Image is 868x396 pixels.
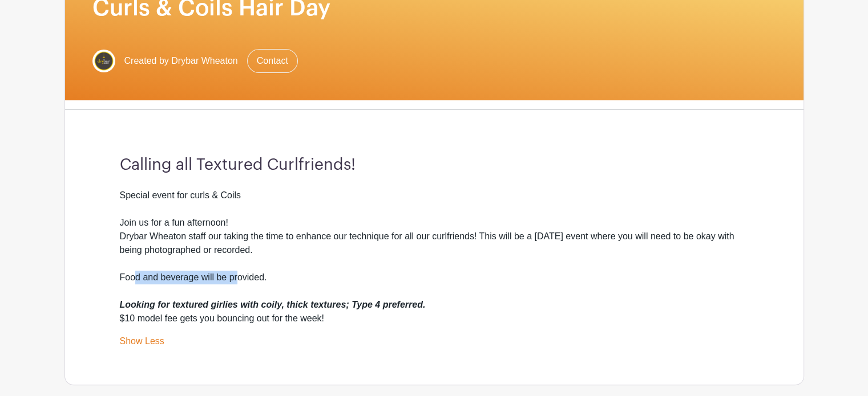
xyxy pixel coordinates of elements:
h3: Calling all Textured Curlfriends! [120,156,749,175]
a: Contact [247,49,298,73]
div: Special event for curls & Coils Join us for a fun afternoon! Drybar Wheaton staff our taking the ... [120,189,749,325]
em: Looking for textured girlies with coily, thick textures; Type 4 preferred. [120,300,426,309]
a: Show Less [120,336,164,350]
span: Created by Drybar Wheaton [124,54,238,68]
img: DB%20WHEATON_IG%20Profile.jpg [92,50,115,72]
